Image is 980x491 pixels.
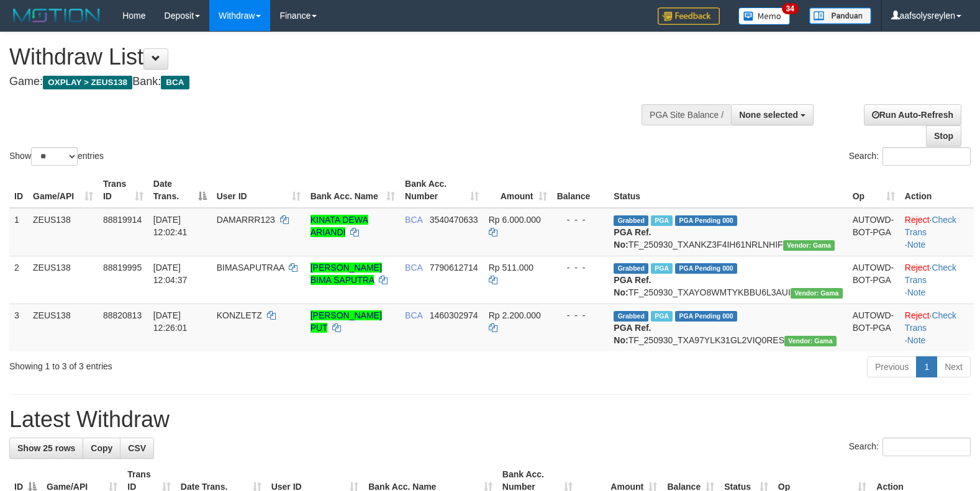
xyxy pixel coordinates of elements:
[848,256,900,304] td: AUTOWD-BOT-PGA
[905,263,930,273] a: Reject
[614,227,651,250] b: PGA Ref. No:
[557,261,604,274] div: - - -
[905,215,930,225] a: Reject
[9,256,28,304] td: 2
[9,304,28,351] td: 3
[217,215,275,225] span: DAMARRR123
[28,256,98,304] td: ZEUS138
[882,438,971,456] input: Search:
[614,215,648,226] span: Grabbed
[9,355,399,372] div: Showing 1 to 3 of 3 entries
[153,310,188,333] span: [DATE] 12:26:01
[311,215,368,237] a: KINATA DEWA ARIANDI
[905,263,956,285] a: Check Trans
[867,356,917,377] a: Previous
[791,288,843,299] span: Vendor URL: https://trx31.1velocity.biz
[926,125,961,146] a: Stop
[614,311,648,322] span: Grabbed
[430,310,478,320] span: Copy 1460302974 to clipboard
[28,173,98,208] th: Game/API: activate to sort column ascending
[675,263,737,274] span: PGA Pending
[9,147,104,166] label: Show entries
[212,173,306,208] th: User ID: activate to sort column ascending
[28,208,98,256] td: ZEUS138
[849,438,971,456] label: Search:
[28,304,98,351] td: ZEUS138
[217,310,262,320] span: KONZLETZ
[43,76,132,89] span: OXPLAY > ZEUS138
[311,310,382,333] a: [PERSON_NAME] PUT
[848,304,900,351] td: AUTOWD-BOT-PGA
[128,443,146,453] span: CSV
[153,263,188,285] span: [DATE] 12:04:37
[651,263,673,274] span: Marked by aafsolysreylen
[9,438,83,459] a: Show 25 rows
[557,309,604,322] div: - - -
[148,173,212,208] th: Date Trans.: activate to sort column descending
[658,7,720,25] img: Feedback.jpg
[905,215,956,237] a: Check Trans
[609,208,847,256] td: TF_250930_TXANKZ3F4IH61NRLNHIF
[103,215,142,225] span: 88819914
[864,104,961,125] a: Run Auto-Refresh
[103,310,142,320] span: 88820813
[882,147,971,166] input: Search:
[405,263,422,273] span: BCA
[609,304,847,351] td: TF_250930_TXA97YLK31GL2VIQ0RES
[609,256,847,304] td: TF_250930_TXAYO8WMTYKBBU6L3AUI
[103,263,142,273] span: 88819995
[900,173,974,208] th: Action
[31,147,78,166] select: Showentries
[609,173,847,208] th: Status
[217,263,284,273] span: BIMASAPUTRAA
[9,76,641,88] h4: Game: Bank:
[83,438,120,459] a: Copy
[905,310,956,333] a: Check Trans
[484,173,552,208] th: Amount: activate to sort column ascending
[9,173,28,208] th: ID
[739,110,798,120] span: None selected
[782,3,799,14] span: 34
[614,275,651,297] b: PGA Ref. No:
[937,356,971,377] a: Next
[848,173,900,208] th: Op: activate to sort column ascending
[161,76,189,89] span: BCA
[675,311,737,322] span: PGA Pending
[614,323,651,345] b: PGA Ref. No:
[9,6,104,25] img: MOTION_logo.png
[17,443,75,453] span: Show 25 rows
[557,214,604,226] div: - - -
[848,208,900,256] td: AUTOWD-BOT-PGA
[900,256,974,304] td: · ·
[9,45,641,70] h1: Withdraw List
[731,104,814,125] button: None selected
[98,173,148,208] th: Trans ID: activate to sort column ascending
[783,240,835,251] span: Vendor URL: https://trx31.1velocity.biz
[120,438,154,459] a: CSV
[907,287,926,297] a: Note
[651,215,673,226] span: Marked by aafsolysreylen
[489,215,541,225] span: Rp 6.000.000
[809,7,871,24] img: panduan.png
[311,263,382,285] a: [PERSON_NAME] BIMA SAPUTRA
[907,335,926,345] a: Note
[900,304,974,351] td: · ·
[9,407,971,432] h1: Latest Withdraw
[552,173,609,208] th: Balance
[489,263,533,273] span: Rp 511.000
[675,215,737,226] span: PGA Pending
[738,7,791,25] img: Button%20Memo.svg
[153,215,188,237] span: [DATE] 12:02:41
[489,310,541,320] span: Rp 2.200.000
[430,263,478,273] span: Copy 7790612714 to clipboard
[784,336,837,346] span: Vendor URL: https://trx31.1velocity.biz
[400,173,484,208] th: Bank Acc. Number: activate to sort column ascending
[907,240,926,250] a: Note
[905,310,930,320] a: Reject
[91,443,112,453] span: Copy
[849,147,971,166] label: Search:
[405,215,422,225] span: BCA
[614,263,648,274] span: Grabbed
[9,208,28,256] td: 1
[405,310,422,320] span: BCA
